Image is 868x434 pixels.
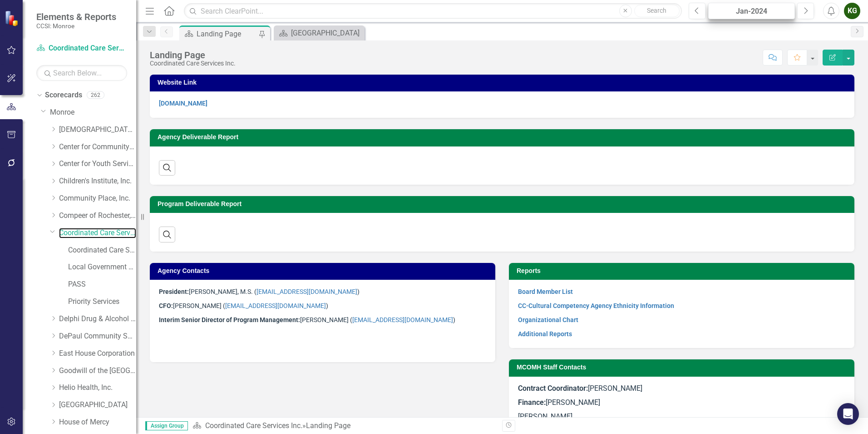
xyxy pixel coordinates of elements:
[225,302,326,309] a: [EMAIL_ADDRESS][DOMAIN_NAME]
[518,384,642,393] span: [PERSON_NAME]
[36,11,116,22] span: Elements & Reports
[59,228,136,238] a: Coordinated Care Services Inc.
[59,417,136,428] a: House of Mercy
[517,364,850,371] h3: MCOMH Staff Contacts
[158,267,491,274] h3: Agency Contacts
[711,6,792,17] div: Jan-2024
[158,201,850,207] h3: Program Deliverable Report
[291,27,362,39] div: [GEOGRAPHIC_DATA]
[326,302,328,309] span: )
[837,403,859,425] div: Open Intercom Messenger
[59,193,136,204] a: Community Place, Inc.
[59,176,136,187] a: Children's Institute, Inc.
[68,262,136,273] a: Local Government Unit (LGU)
[59,142,136,152] a: Center for Community Alternatives
[4,10,21,26] img: ClearPoint Strategy
[708,3,795,19] button: Jan-2024
[158,134,850,141] h3: Agency Deliverable Report
[36,22,116,30] small: CCSI: Monroe
[518,302,674,309] a: CC-Cultural Competency Agency Ethnicity Information
[36,43,127,54] a: Coordinated Care Services Inc.
[518,316,578,323] a: Organizational Chart
[518,330,572,338] a: Additional Reports
[647,7,666,14] span: Search
[518,384,588,393] strong: Contract Coordinator:
[158,79,850,86] h3: Website Link
[159,302,326,309] span: [PERSON_NAME] (
[159,316,455,323] span: [PERSON_NAME] ( )
[517,267,850,274] h3: Reports
[50,107,136,118] a: Monroe
[159,316,300,323] strong: Interim Senior Director of Program Management:
[192,421,495,431] div: »
[36,65,127,81] input: Search Below...
[159,302,173,309] strong: CFO:
[45,90,82,101] a: Scorecards
[59,314,136,324] a: Delphi Drug & Alcohol Council
[518,288,573,295] a: Board Member List
[844,3,860,19] button: KG
[59,400,136,410] a: [GEOGRAPHIC_DATA]
[59,211,136,221] a: Compeer of Rochester, Inc.
[59,383,136,393] a: Helio Health, Inc.
[518,398,546,407] strong: Finance:
[518,410,845,424] p: [PERSON_NAME]
[159,100,207,107] a: [DOMAIN_NAME]
[150,50,236,60] div: Landing Page
[59,331,136,342] a: DePaul Community Services, lnc.
[145,421,188,430] span: Assign Group
[159,288,189,295] strong: President:
[59,125,136,135] a: [DEMOGRAPHIC_DATA] Charities Family & Community Services
[59,159,136,169] a: Center for Youth Services, Inc.
[634,5,680,17] button: Search
[205,421,302,430] a: Coordinated Care Services Inc.
[352,316,453,323] a: [EMAIL_ADDRESS][DOMAIN_NAME]
[68,279,136,290] a: PASS
[59,348,136,359] a: East House Corporation
[256,288,357,295] a: [EMAIL_ADDRESS][DOMAIN_NAME]
[184,3,682,19] input: Search ClearPoint...
[518,396,845,410] p: [PERSON_NAME]
[59,366,136,376] a: Goodwill of the [GEOGRAPHIC_DATA]
[68,245,136,256] a: Coordinated Care Services Inc. (MCOMH Internal)
[197,28,256,40] div: Landing Page
[150,60,236,67] div: Coordinated Care Services Inc.
[68,297,136,307] a: Priority Services
[276,27,362,39] a: [GEOGRAPHIC_DATA]
[87,91,104,99] div: 262
[159,288,360,295] span: [PERSON_NAME], M.S. ( )
[306,421,350,430] div: Landing Page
